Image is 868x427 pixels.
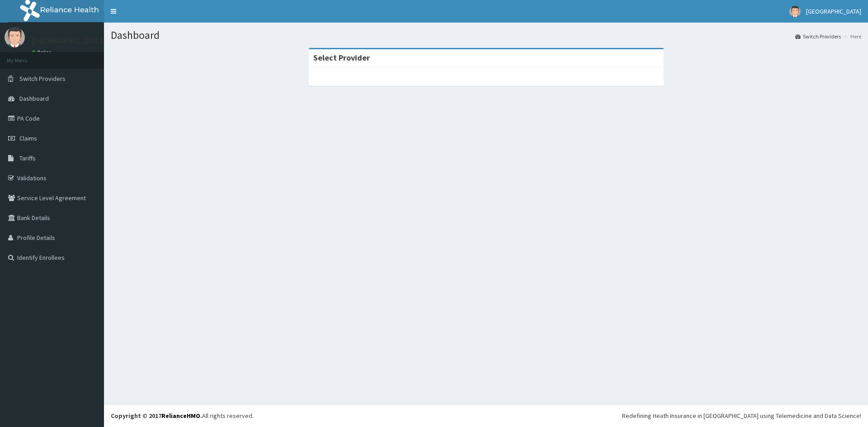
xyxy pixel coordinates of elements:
[32,37,106,45] p: [GEOGRAPHIC_DATA]
[5,27,25,47] img: User Image
[622,411,861,420] div: Redefining Heath Insurance in [GEOGRAPHIC_DATA] using Telemedicine and Data Science!
[19,134,37,142] span: Claims
[111,29,861,41] h1: Dashboard
[806,7,861,15] span: [GEOGRAPHIC_DATA]
[104,404,868,427] footer: All rights reserved.
[32,49,53,56] a: Online
[789,6,801,17] img: User Image
[313,52,370,63] strong: Select Provider
[842,33,861,40] li: Here
[111,412,202,420] strong: Copyright © 2017 .
[161,412,200,420] a: RelianceHMO
[19,94,49,103] span: Dashboard
[19,154,36,162] span: Tariffs
[795,33,841,40] a: Switch Providers
[19,75,66,83] span: Switch Providers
